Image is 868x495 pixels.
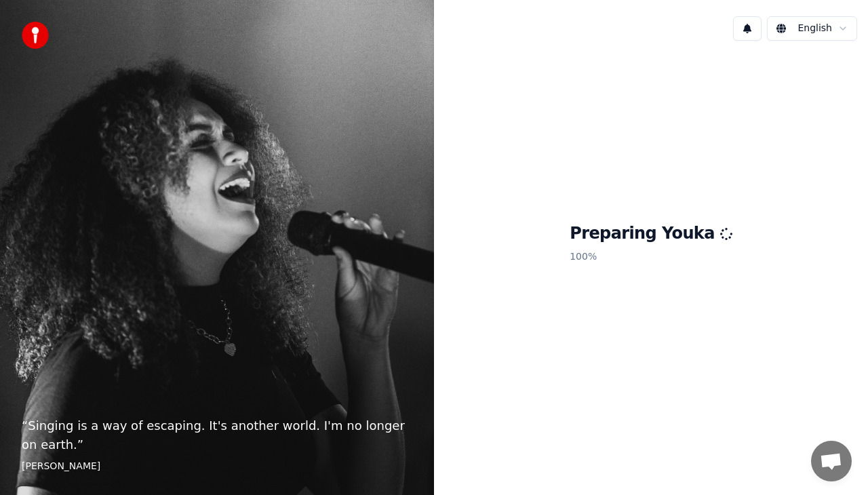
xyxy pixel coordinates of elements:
img: youka [22,22,49,49]
a: Open chat [811,441,852,481]
p: 100 % [570,245,732,269]
h1: Preparing Youka [570,223,732,245]
p: “ Singing is a way of escaping. It's another world. I'm no longer on earth. ” [22,416,412,454]
footer: [PERSON_NAME] [22,460,412,473]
